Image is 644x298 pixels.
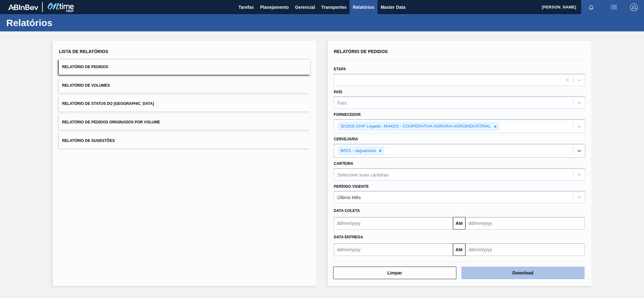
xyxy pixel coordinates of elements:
div: Selecione suas carteiras [337,172,388,177]
span: Data coleta [334,209,360,213]
span: Lista de Relatórios [59,49,108,54]
div: Último Mês [337,195,361,200]
span: Data Entrega [334,235,363,239]
input: dd/mm/yyyy [465,217,585,230]
img: userActions [610,3,618,11]
button: Até [453,217,465,230]
span: Relatório de Status do [GEOGRAPHIC_DATA] [62,101,154,106]
button: Notificações [581,3,601,12]
span: Planejamento [260,3,289,11]
img: TNhmsLtSVTkK8tSr43FrP2fwEKptu5GPRR3wAAAABJRU5ErkJggg== [8,4,38,10]
span: Relatório de Pedidos [334,49,388,54]
span: Relatório de Sugestões [62,138,115,143]
input: dd/mm/yyyy [334,217,453,230]
img: Logout [630,3,638,11]
label: Fornecedor [334,112,361,117]
span: Relatório de Volumes [62,83,110,88]
h1: Relatórios [6,19,118,26]
span: Master Data [381,3,405,11]
span: Relatórios [353,3,374,11]
div: País [337,100,347,106]
input: dd/mm/yyyy [334,243,453,256]
input: dd/mm/yyyy [465,243,585,256]
button: Relatório de Sugestões [59,133,310,149]
button: Até [453,243,465,256]
button: Download [461,267,585,279]
span: Tarefas [239,3,254,11]
button: Relatório de Status do [GEOGRAPHIC_DATA] [59,96,310,111]
button: Relatório de Pedidos [59,59,310,75]
span: Relatório de Pedidos [62,65,108,69]
span: Transportes [321,3,346,11]
div: 321816 (SAP Legado: 454423) - COOPERATIVA AGRARIA AGROINDUSTRIAL [339,122,492,130]
label: País [334,90,342,94]
label: Etapa [334,67,346,71]
div: BR23 - Jaguariúna [339,147,377,155]
button: Relatório de Pedidos Originados por Volume [59,115,310,130]
label: Carteira [334,161,353,166]
label: Período Vigente [334,184,369,189]
button: Relatório de Volumes [59,78,310,93]
button: Limpar [333,267,456,279]
label: Cervejaria [334,137,358,141]
span: Relatório de Pedidos Originados por Volume [62,120,160,124]
span: Gerencial [295,3,315,11]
